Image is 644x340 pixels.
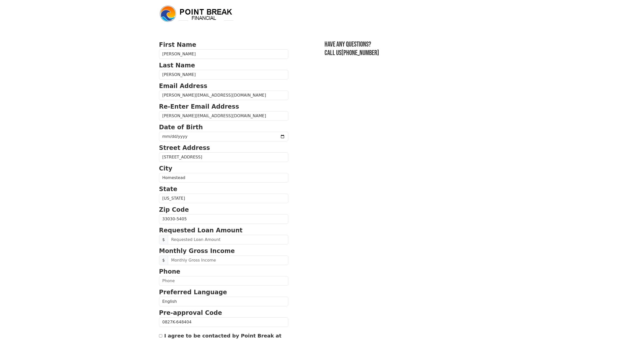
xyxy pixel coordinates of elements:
[159,82,207,90] strong: Email Address
[159,206,189,213] strong: Zip Code
[159,227,243,234] strong: Requested Loan Amount
[159,317,288,327] input: Pre-approval Code
[159,5,234,23] img: logo.png
[159,309,222,316] strong: Pre-approval Code
[159,152,288,162] input: Street Address
[159,256,168,265] span: $
[159,91,288,100] input: Email Address
[159,246,288,256] p: Monthly Gross Income
[159,173,288,183] input: City
[341,49,379,57] a: [PHONE_NUMBER]
[159,276,288,286] input: Phone
[159,70,288,79] input: Last Name
[168,235,288,244] input: Requested Loan Amount
[159,186,177,193] strong: State
[159,214,288,224] input: Zip Code
[325,49,485,57] h3: Call us
[325,40,485,49] h3: Have any questions?
[159,235,168,244] span: $
[159,289,227,296] strong: Preferred Language
[159,62,195,69] strong: Last Name
[159,111,288,121] input: Re-Enter Email Address
[159,49,288,59] input: First Name
[159,268,180,275] strong: Phone
[159,124,203,131] strong: Date of Birth
[159,41,196,48] strong: First Name
[159,103,239,110] strong: Re-Enter Email Address
[168,256,288,265] input: Monthly Gross Income
[159,165,172,172] strong: City
[159,144,210,151] strong: Street Address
